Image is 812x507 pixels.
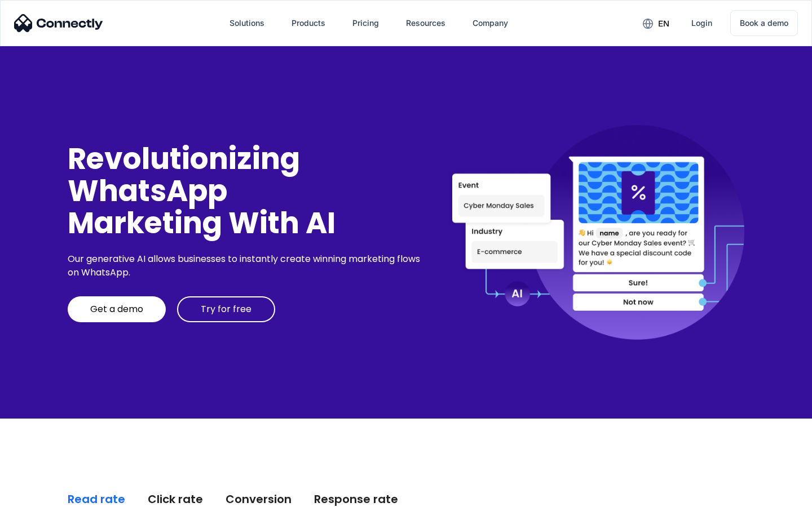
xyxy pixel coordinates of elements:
div: en [658,16,669,32]
div: Click rate [148,491,203,507]
a: Login [682,10,721,37]
div: Pricing [352,15,379,31]
div: Conversion [226,491,292,507]
a: Get a demo [68,296,166,322]
div: Get a demo [90,304,143,315]
div: Response rate [314,491,398,507]
div: Resources [406,15,445,31]
img: Connectly Logo [14,14,103,32]
a: Pricing [343,10,388,37]
a: Try for free [177,296,275,322]
div: Our generative AI allows businesses to instantly create winning marketing flows on WhatsApp. [68,252,424,279]
div: Company [473,15,508,31]
div: Revolutionizing WhatsApp Marketing With AI [68,143,424,239]
div: Try for free [201,304,251,315]
div: Solutions [230,15,264,31]
div: Products [292,15,325,31]
div: Read rate [68,491,125,507]
a: Book a demo [730,10,798,36]
div: Login [691,15,712,31]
